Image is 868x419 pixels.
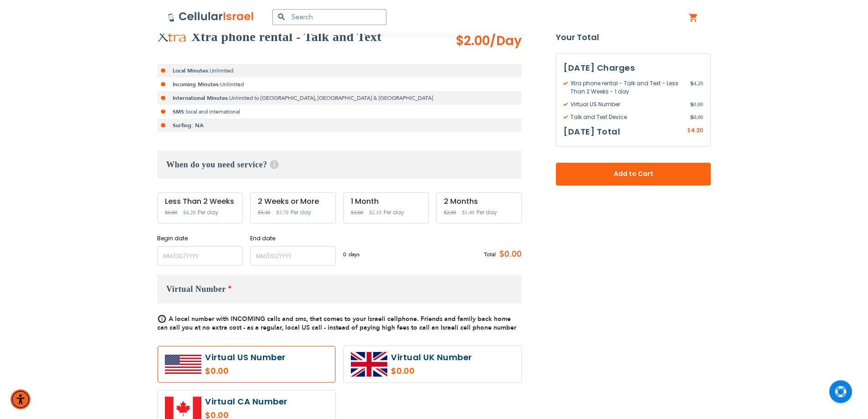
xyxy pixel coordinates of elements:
img: Xtra phone rental - Talk and Text [157,31,187,43]
span: $3.00 [351,209,363,216]
div: 1 Month [351,197,421,206]
span: Total [484,250,496,259]
span: $ [690,79,693,88]
span: $3.70 [276,209,288,216]
h3: [DATE] Total [564,125,620,139]
span: Per day [384,208,404,217]
span: Per day [291,208,311,217]
span: A local number with INCOMING calls and sms, that comes to your Israeli cellphone. Friends and fam... [157,315,516,332]
span: Per day [198,208,218,217]
span: Talk and Text Device [564,113,690,121]
span: 0.00 [690,100,703,109]
span: $ [690,113,693,121]
div: 2 Weeks or More [258,197,328,206]
label: End date [250,234,336,243]
span: 4.20 [691,126,703,134]
span: Virtual Number [166,285,226,294]
button: Add to Cart [556,163,711,186]
span: $2.00 [456,32,522,50]
span: 0 [343,250,349,259]
span: days [349,250,360,259]
span: 0.00 [690,113,703,121]
span: $2.10 [369,209,381,216]
span: Per day [477,208,497,217]
span: Add to Cart [586,169,681,179]
img: Cellular Israel Logo [168,11,254,22]
strong: Your Total [556,31,711,44]
span: $ [690,100,693,109]
strong: Local Minutes: [173,67,210,74]
span: $0.00 [496,248,522,261]
span: $1.40 [462,209,474,216]
h2: Xtra phone rental - Talk and Text [191,28,381,46]
input: Search [272,9,386,25]
div: 2 Months [444,197,514,206]
h3: [DATE] Charges [564,61,703,75]
h3: When do you need service? [157,150,522,179]
span: Help [270,160,279,169]
strong: Incoming Minutes: [173,81,220,88]
span: 4.20 [690,79,703,96]
span: $2.00 [444,209,456,216]
li: local and international [157,105,522,119]
strong: SMS: [173,108,186,115]
input: MM/DD/YYYY [157,246,243,266]
li: Unlimited [157,64,522,78]
li: Unlimited to [GEOGRAPHIC_DATA], [GEOGRAPHIC_DATA] & [GEOGRAPHIC_DATA] [157,91,522,105]
div: Less Than 2 Weeks [165,197,235,206]
span: Virtual US Number [564,100,690,109]
label: Begin date [157,234,243,243]
strong: Surfing: NA [173,122,204,129]
li: Unlimited [157,78,522,91]
span: $5.30 [258,209,270,216]
span: $6.00 [165,209,177,216]
span: $ [687,127,691,135]
span: Xtra phone rental - Talk and Text - Less Than 2 Weeks - 1 day [564,79,690,96]
strong: International Minutes: [173,94,229,102]
div: Accessibility Menu [10,389,31,409]
input: MM/DD/YYYY [250,246,336,266]
span: /Day [490,32,522,50]
span: $4.20 [183,209,195,216]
